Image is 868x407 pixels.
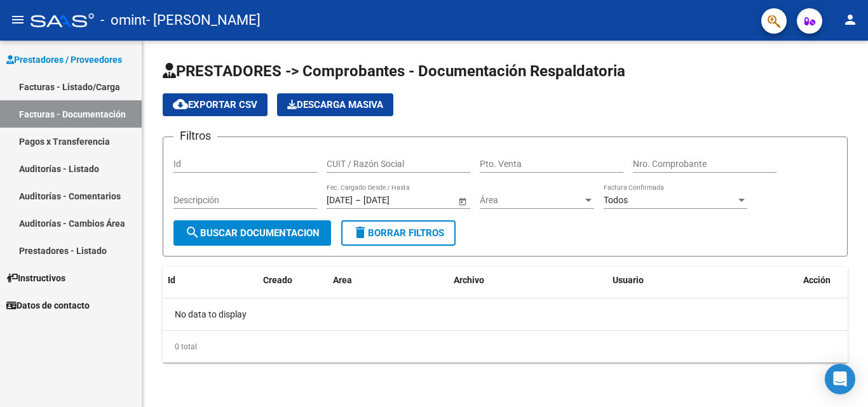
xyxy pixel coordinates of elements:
[163,62,625,80] span: PRESTADORES -> Comprobantes - Documentación Respaldatoria
[363,195,426,206] input: End date
[258,267,328,294] datatable-header-cell: Creado
[168,275,175,285] span: Id
[263,275,292,285] span: Creado
[185,227,320,239] span: Buscar Documentacion
[798,267,862,294] datatable-header-cell: Acción
[6,53,122,67] span: Prestadores / Proveedores
[333,275,352,285] span: Area
[10,12,25,27] mat-icon: menu
[6,298,90,312] span: Datos de contacto
[277,93,393,116] app-download-masive: Descarga masiva de comprobantes (adjuntos)
[355,195,361,206] span: –
[353,227,444,239] span: Borrar Filtros
[803,275,831,285] span: Acción
[843,12,858,27] mat-icon: person
[449,267,607,294] datatable-header-cell: Archivo
[328,267,449,294] datatable-header-cell: Area
[173,220,331,246] button: Buscar Documentacion
[173,97,188,112] mat-icon: cloud_download
[353,225,368,240] mat-icon: delete
[825,364,855,394] div: Open Intercom Messenger
[287,99,383,110] span: Descarga Masiva
[456,194,469,208] button: Open calendar
[163,331,848,363] div: 0 total
[146,6,261,34] span: - [PERSON_NAME]
[6,271,65,285] span: Instructivos
[604,195,628,205] span: Todos
[341,220,456,246] button: Borrar Filtros
[173,127,217,145] h3: Filtros
[613,275,644,285] span: Usuario
[185,225,200,240] mat-icon: search
[454,275,484,285] span: Archivo
[163,298,848,330] div: No data to display
[100,6,146,34] span: - omint
[277,93,393,116] button: Descarga Masiva
[607,267,798,294] datatable-header-cell: Usuario
[163,93,268,116] button: Exportar CSV
[327,195,353,206] input: Start date
[173,99,257,110] span: Exportar CSV
[163,267,214,294] datatable-header-cell: Id
[480,195,583,206] span: Área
